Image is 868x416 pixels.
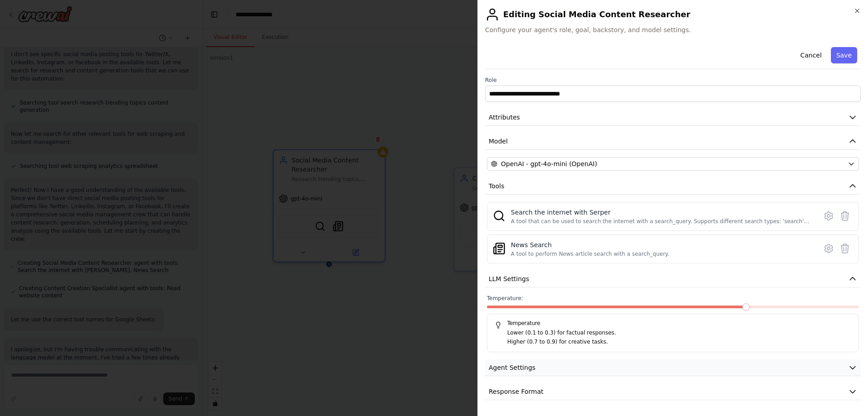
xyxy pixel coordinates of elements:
[489,137,508,146] span: Model
[511,218,811,225] div: A tool that can be used to search the internet with a search_query. Supports different search typ...
[511,250,670,258] div: A tool to perform News article search with a search_query.
[831,47,857,63] button: Save
[493,242,505,255] img: SerplyNewsSearchTool
[485,133,861,150] button: Model
[795,47,827,63] button: Cancel
[485,25,861,34] span: Configure your agent's role, goal, backstory, and model settings.
[485,109,861,126] button: Attributes
[489,113,520,122] span: Attributes
[501,159,597,168] span: OpenAI - gpt-4o-mini (OpenAI)
[493,210,505,222] img: SerperDevTool
[489,363,535,372] span: Agent Settings
[485,383,861,400] button: Response Format
[507,338,851,347] p: Higher (0.7 to 0.9) for creative tasks.
[507,329,851,338] p: Lower (0.1 to 0.3) for factual responses.
[511,208,811,217] div: Search the internet with Serper
[485,7,861,22] h2: Editing Social Media Content Researcher
[837,208,853,224] button: Delete tool
[495,320,851,327] h5: Temperature
[487,295,523,302] span: Temperature:
[821,240,837,257] button: Configure tool
[821,208,837,224] button: Configure tool
[489,182,505,191] span: Tools
[489,387,543,396] span: Response Format
[485,271,861,287] button: LLM Settings
[485,77,861,84] label: Role
[485,359,861,376] button: Agent Settings
[489,274,529,283] span: LLM Settings
[487,157,859,171] button: OpenAI - gpt-4o-mini (OpenAI)
[485,178,861,195] button: Tools
[837,240,853,257] button: Delete tool
[511,240,670,249] div: News Search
